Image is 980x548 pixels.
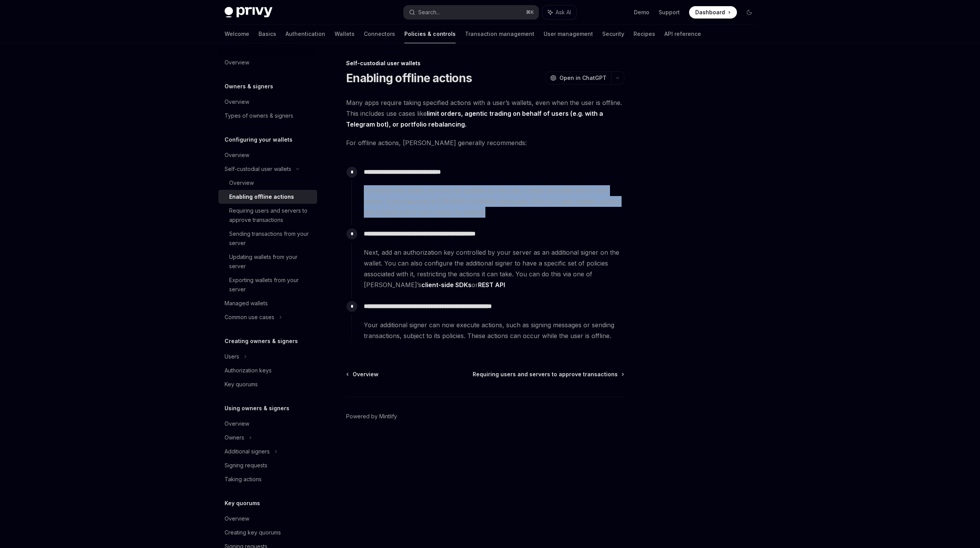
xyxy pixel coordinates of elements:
[526,9,534,15] span: ⌘ K
[364,247,624,290] span: Next, add an authorization key controlled by your server as an additional signer on the wallet. Y...
[346,137,624,148] span: For offline actions, [PERSON_NAME] generally recommends:
[225,514,249,523] div: Overview
[218,512,317,526] a: Overview
[218,190,317,204] a: Enabling offline actions
[225,404,289,413] h5: Using owners & signers
[225,433,244,442] div: Owners
[229,206,313,225] div: Requiring users and servers to approve transactions
[225,82,273,91] h5: Owners & signers
[634,8,649,16] a: Demo
[218,458,317,472] a: Signing requests
[353,370,378,378] span: Overview
[229,252,313,271] div: Updating wallets from your server
[404,5,539,19] button: Search...⌘K
[346,110,603,128] strong: limit orders, agentic trading on behalf of users (e.g. with a Telegram bot), or portfolio rebalan...
[229,276,313,294] div: Exporting wallets from your server
[695,8,725,16] span: Dashboard
[218,526,317,540] a: Creating key quorums
[218,377,317,391] a: Key quorums
[286,25,325,43] a: Authentication
[218,204,317,227] a: Requiring users and servers to approve transactions
[229,229,313,248] div: Sending transactions from your server
[225,135,292,144] h5: Configuring your wallets
[473,370,623,378] a: Requiring users and servers to approve transactions
[225,313,274,322] div: Common use cases
[556,8,571,16] span: Ask AI
[347,370,378,378] a: Overview
[602,25,624,43] a: Security
[465,25,534,43] a: Transaction management
[225,352,239,361] div: Users
[225,366,272,375] div: Authorization keys
[225,419,249,428] div: Overview
[218,95,317,109] a: Overview
[218,56,317,69] a: Overview
[218,109,317,123] a: Types of owners & signers
[659,8,680,16] a: Support
[225,58,249,67] div: Overview
[225,97,249,107] div: Overview
[229,178,254,188] div: Overview
[225,380,258,389] div: Key quorums
[421,281,471,289] a: client-side SDKs
[225,528,281,537] div: Creating key quorums
[225,25,249,43] a: Welcome
[545,71,611,85] button: Open in ChatGPT
[218,296,317,310] a: Managed wallets
[225,337,298,346] h5: Creating owners & signers
[346,59,624,67] div: Self-custodial user wallets
[689,6,737,19] a: Dashboard
[218,176,317,190] a: Overview
[544,25,593,43] a: User management
[259,25,276,43] a: Basics
[225,461,267,470] div: Signing requests
[478,281,505,289] a: REST API
[346,97,624,130] span: Many apps require taking specified actions with a user’s wallets, even when the user is offline. ...
[335,25,355,43] a: Wallets
[218,417,317,431] a: Overview
[225,499,260,508] h5: Key quorums
[225,111,293,120] div: Types of owners & signers
[346,71,472,85] h1: Enabling offline actions
[218,227,317,250] a: Sending transactions from your server
[225,164,291,174] div: Self-custodial user wallets
[229,192,294,201] div: Enabling offline actions
[225,299,268,308] div: Managed wallets
[664,25,701,43] a: API reference
[542,5,576,19] button: Ask AI
[418,8,440,17] div: Search...
[364,185,624,218] span: To ensure the wallet can only be updated by the user, create the wallet with a user owner. If you...
[225,151,249,160] div: Overview
[218,250,317,273] a: Updating wallets from your server
[218,273,317,296] a: Exporting wallets from your server
[364,25,395,43] a: Connectors
[218,148,317,162] a: Overview
[225,475,262,484] div: Taking actions
[225,7,272,18] img: dark logo
[346,413,397,420] a: Powered by Mintlify
[743,6,755,19] button: Toggle dark mode
[218,364,317,377] a: Authorization keys
[404,25,456,43] a: Policies & controls
[225,447,270,456] div: Additional signers
[218,472,317,486] a: Taking actions
[364,320,624,341] span: Your additional signer can now execute actions, such as signing messages or sending transactions,...
[473,370,618,378] span: Requiring users and servers to approve transactions
[559,74,607,82] span: Open in ChatGPT
[634,25,655,43] a: Recipes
